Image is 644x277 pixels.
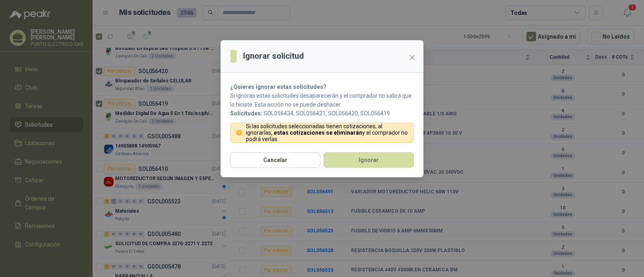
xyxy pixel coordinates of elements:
h3: Ignorar solicitud [243,50,304,62]
button: Cancelar [230,152,320,168]
p: SOL056434, SOL056421, SOL056420, SOL056419 [230,109,414,118]
button: Ignorar [324,152,414,168]
span: close [409,54,415,61]
b: Solicitudes: [230,110,262,117]
p: Si las solicitudes seleccionadas tienen cotizaciones, al ignorarlas, y el comprador no podrá verlas. [246,123,409,142]
p: Si ignoras estas solicitudes desaparecerán y el comprador no sabrá que lo hiciste. Esta acción no... [230,91,414,109]
strong: ¿Quieres ignorar estas solicitudes? [230,84,326,90]
button: Close [406,51,419,64]
strong: estas cotizaciones se eliminarán [274,129,362,136]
